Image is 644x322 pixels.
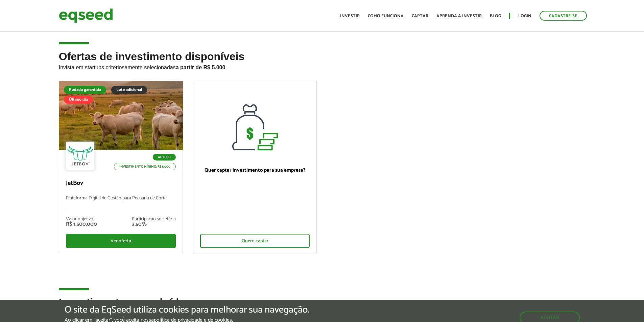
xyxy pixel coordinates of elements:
a: Captar [412,14,428,18]
p: Plataforma Digital de Gestão para Pecuária de Corte [66,196,176,210]
a: Rodada garantida Lote adicional Último dia Agtech Investimento mínimo: R$ 5.000 JetBov Plataforma... [59,81,183,253]
div: Valor objetivo [66,217,97,222]
p: Agtech [153,154,176,160]
a: Login [518,14,531,18]
p: Invista em startups criteriosamente selecionadas [59,63,586,71]
div: Ver oferta [66,234,176,248]
a: Como funciona [368,14,404,18]
div: Rodada garantida [64,86,106,94]
div: R$ 1.500.000 [66,222,97,227]
h2: Investimentos concluídos com sucesso [59,297,586,319]
p: Quer captar investimento para sua empresa? [200,167,310,173]
a: Cadastre-se [540,11,587,21]
h2: Ofertas de investimento disponíveis [59,51,586,81]
a: Aprenda a investir [436,14,482,18]
p: Investimento mínimo: R$ 5.000 [114,163,176,170]
div: 3,50% [132,222,176,227]
div: Participação societária [132,217,176,222]
a: Investir [340,14,360,18]
a: Quer captar investimento para sua empresa? Quero captar [193,81,317,253]
div: Lote adicional [111,86,147,94]
div: Último dia [64,96,93,104]
div: Quero captar [200,234,310,248]
p: JetBov [66,180,176,187]
img: EqSeed [59,7,113,25]
strong: a partir de R$ 5.000 [176,65,225,70]
a: Blog [490,14,501,18]
h5: O site da EqSeed utiliza cookies para melhorar sua navegação. [65,305,309,315]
